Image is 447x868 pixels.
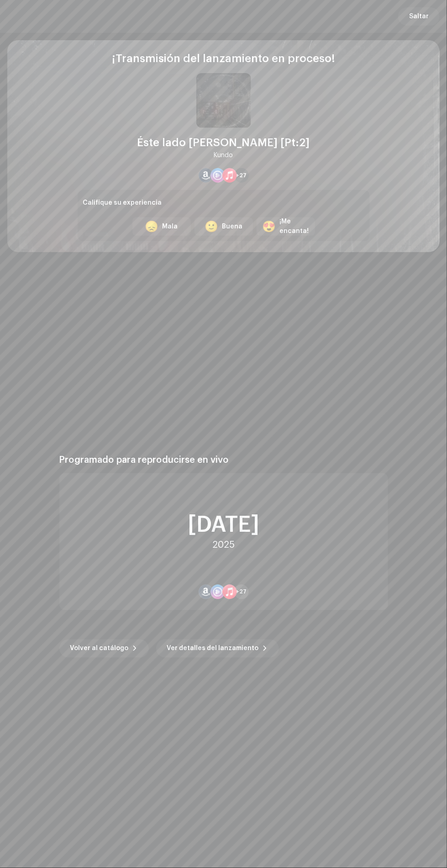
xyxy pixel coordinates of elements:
[236,172,247,179] span: +27
[398,7,440,26] button: Saltar
[280,217,309,236] div: ¡Me encanta!
[263,221,276,232] div: 😍
[236,588,247,596] span: +27
[212,540,235,551] div: 2025
[196,73,251,128] img: ec254a84-397d-4e32-b244-ac198218aae5
[145,221,159,232] div: 😞
[59,640,149,658] button: Volver al catálogo
[112,51,335,66] div: ¡Transmisión del lanzamiento en proceso!
[205,221,218,232] div: 🙂
[167,640,259,658] span: Ver detalles del lanzamiento
[214,150,233,161] div: Kundo
[59,455,388,466] div: Programado para reproducirse en vivo
[188,514,259,536] div: [DATE]
[83,200,162,206] span: Califique su experiencia
[70,640,129,658] span: Volver al catálogo
[409,7,429,26] span: Saltar
[156,640,279,658] button: Ver detalles del lanzamiento
[137,135,310,150] div: Éste lado [PERSON_NAME] [Pt:2]
[163,222,178,232] div: Mala
[222,222,242,232] div: Buena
